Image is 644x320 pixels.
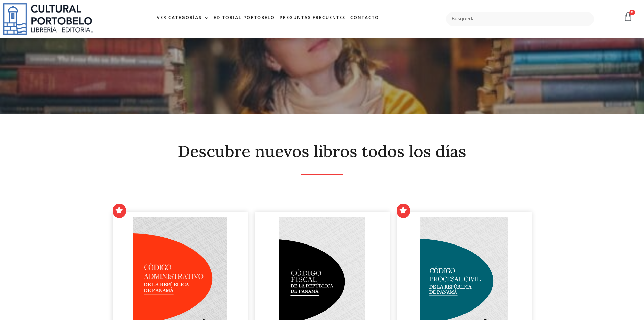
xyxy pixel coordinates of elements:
a: Preguntas frecuentes [277,11,348,25]
span: 0 [629,10,635,15]
a: Contacto [348,11,381,25]
input: Búsqueda [446,12,594,26]
a: 0 [623,12,633,22]
a: Ver Categorías [154,11,211,25]
h2: Descubre nuevos libros todos los días [113,143,532,161]
a: Editorial Portobelo [211,11,277,25]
